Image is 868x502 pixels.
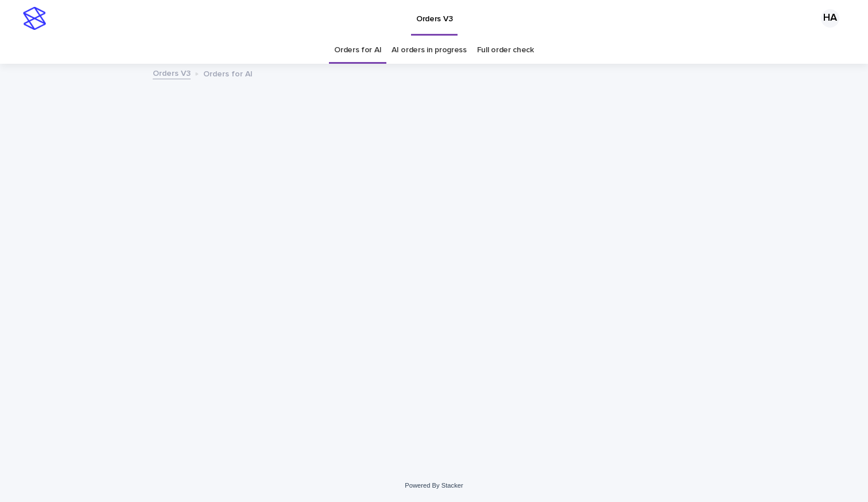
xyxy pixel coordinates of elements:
[392,37,467,64] a: AI orders in progress
[334,37,381,64] a: Orders for AI
[405,482,463,489] a: Powered By Stacker
[821,9,839,28] div: HA
[23,7,46,30] img: stacker-logo-s-only.png
[203,67,253,79] p: Orders for AI
[153,66,191,79] a: Orders V3
[477,37,534,64] a: Full order check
